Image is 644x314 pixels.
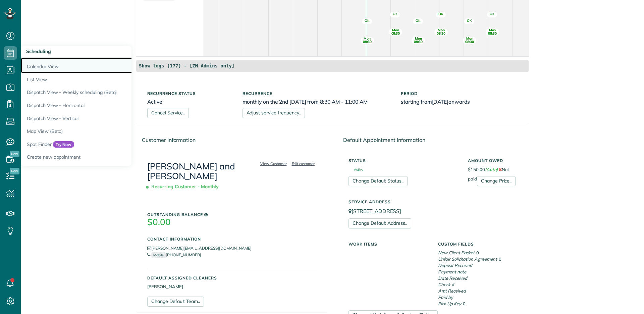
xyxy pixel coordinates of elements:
[361,37,374,44] span: Mon 08:30
[365,18,369,23] span: OK
[499,256,501,262] span: 0
[486,29,499,35] span: Mon 08:30
[348,176,408,186] a: Change Default Status..
[147,212,317,217] h5: Outstanding Balance
[137,131,327,149] div: Customer Information
[21,86,189,99] a: Dispatch View - Weekly scheduling (Beta)
[476,250,479,255] span: 0
[338,131,528,149] div: Default Appointment Information
[243,91,391,96] h5: Recurrence
[348,168,363,171] span: Active
[416,18,420,23] span: OK
[258,161,289,167] a: View Customer
[21,112,189,125] a: Dispatch View - Vertical
[485,167,498,172] em: (Auto)
[438,275,467,281] em: Date Received
[147,276,317,280] h5: Default Assigned Cleaners
[393,12,397,16] span: OK
[477,176,516,186] a: Change Price..
[412,37,425,44] span: Mon 08:30
[147,161,235,181] a: [PERSON_NAME] and [PERSON_NAME]
[401,99,518,105] h6: starting from onwards
[147,283,317,290] li: [PERSON_NAME]
[432,98,449,105] span: [DATE]
[243,99,391,105] h6: monthly on the 2nd [DATE] from 8:30 AM - 11:00 AM
[147,91,232,96] h5: Recurrence status
[463,37,476,44] span: Mon 08:30
[438,12,443,16] span: OK
[348,242,428,246] h5: Work Items
[438,288,466,294] em: Amt Received
[348,200,518,204] h5: Service Address
[147,297,204,307] a: Change Default Team..
[10,168,19,174] span: New
[389,29,402,35] span: Mon 08:30
[467,18,472,23] span: OK
[401,91,518,96] h5: Period
[21,58,189,73] a: Calendar View
[348,218,411,228] a: Change Default Address..
[438,295,453,300] em: Paid by
[21,151,189,166] a: Create new appointment
[490,12,494,16] span: OK
[348,207,518,215] p: [STREET_ADDRESS]
[348,158,458,163] h5: Status
[438,269,466,274] em: Payment note
[10,151,19,157] span: New
[21,138,189,151] a: Spot FinderTry Now
[147,237,317,241] h5: Contact Information
[139,63,234,68] strong: Show logs (177) - [ZM Admins only]
[53,141,74,148] span: Try Now
[438,282,454,287] em: Check #
[147,99,232,105] h6: Active
[243,108,305,118] a: Adjust service frequency..
[21,99,189,112] a: Dispatch View - Horizontal
[463,155,523,186] div: $150.00 Not paid
[21,73,189,86] a: List View
[147,245,317,252] li: [PERSON_NAME][EMAIL_ADDRESS][DOMAIN_NAME]
[290,161,317,167] a: Edit customer
[26,48,51,54] span: Scheduling
[434,29,448,35] span: Mon 08:30
[468,158,518,163] h5: Amount Owed
[438,256,497,262] em: Unfair Solicitation Agreement
[151,252,166,258] small: Mobile
[438,250,475,255] em: New Client Packet
[147,252,201,257] a: Mobile[PHONE_NUMBER]
[147,217,317,227] h3: $0.00
[147,181,221,193] span: Recurring Customer - Monthly
[21,125,189,138] a: Map View (Beta)
[463,301,466,306] span: 0
[438,242,518,246] h5: Custom Fields
[147,108,189,118] a: Cancel Service..
[438,263,472,268] em: Deposit Received
[438,301,461,306] em: Pick Up Key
